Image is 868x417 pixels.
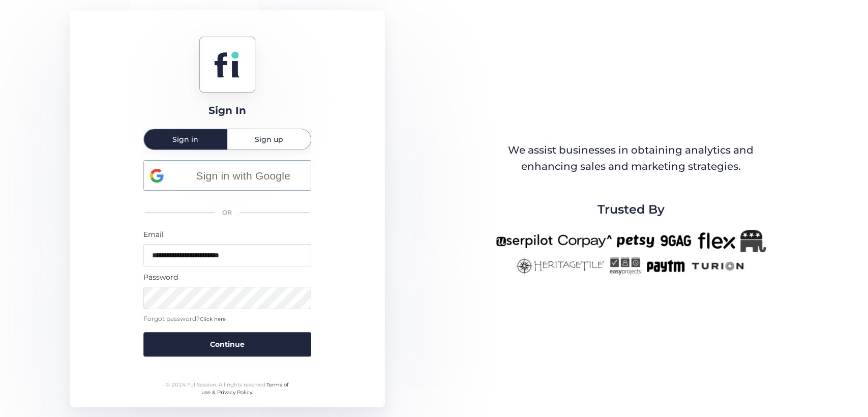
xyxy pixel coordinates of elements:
div: Forgot password? [143,314,311,324]
img: petsy-new.png [617,230,654,252]
img: corpay-new.png [558,230,612,252]
img: turion-new.png [690,257,745,275]
img: heritagetile-new.png [516,257,604,275]
div: We assist businesses in obtaining analytics and enhancing sales and marketing strategies. [496,142,765,174]
div: Password [143,272,311,283]
span: Sign up [255,136,283,143]
div: © 2024 FullSession. All rights reserved. [161,381,293,397]
img: flex-new.png [698,230,735,252]
div: Sign In [208,103,246,118]
div: Email [143,229,311,240]
span: Sign in [172,136,198,143]
div: OR [143,202,311,224]
img: userpilot-new.png [496,230,553,252]
img: 9gag-new.png [659,230,693,252]
span: Sign in with Google [182,167,305,184]
span: Click here [200,316,226,322]
button: Continue [143,332,311,356]
span: Trusted By [597,200,664,219]
span: Continue [210,339,245,350]
img: paytm-new.png [646,257,685,275]
img: easyprojects-new.png [609,257,641,275]
img: Republicanlogo-bw.png [740,230,766,252]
